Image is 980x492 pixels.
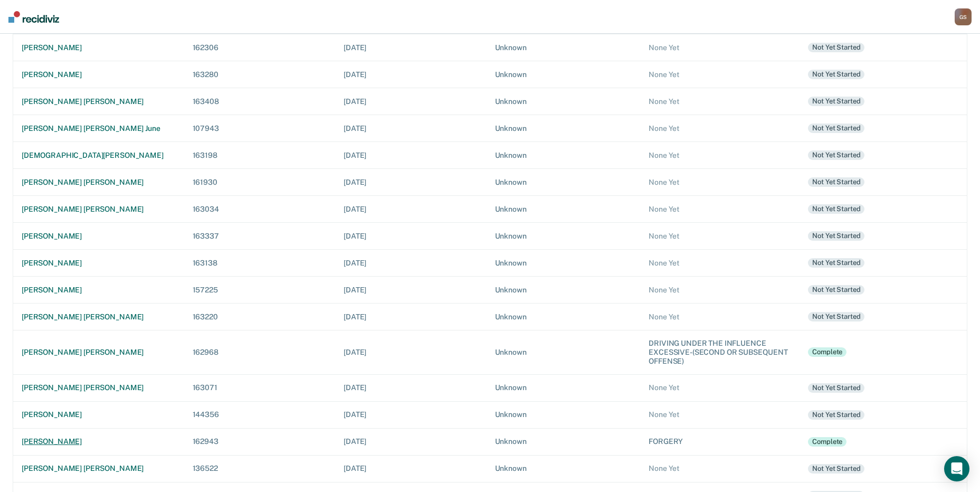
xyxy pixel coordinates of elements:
td: Unknown [487,169,641,196]
div: Not yet started [808,285,864,295]
div: [PERSON_NAME] [PERSON_NAME] [22,313,176,321]
button: GS [955,8,972,25]
div: Not yet started [808,177,864,187]
td: 157225 [184,277,336,304]
div: Not yet started [808,231,864,241]
td: Unknown [487,223,641,250]
td: Unknown [487,196,641,223]
td: Unknown [487,115,641,142]
td: [DATE] [335,250,486,277]
div: None Yet [649,410,791,419]
div: Not yet started [808,150,864,160]
div: [PERSON_NAME] [PERSON_NAME] june [22,124,176,133]
td: Unknown [487,88,641,115]
div: [PERSON_NAME] [22,70,176,79]
div: G S [955,8,972,25]
td: Unknown [487,142,641,169]
td: [DATE] [335,142,486,169]
td: 162943 [184,428,336,455]
td: [DATE] [335,34,486,61]
div: [PERSON_NAME] [22,43,176,52]
td: 162306 [184,34,336,61]
div: Not yet started [808,204,864,214]
div: Not yet started [808,43,864,52]
td: [DATE] [335,428,486,455]
td: 163408 [184,88,336,115]
td: Unknown [487,277,641,304]
div: Complete [808,347,846,357]
div: None Yet [649,70,791,79]
td: [DATE] [335,277,486,304]
div: [PERSON_NAME] [PERSON_NAME] [22,348,176,357]
td: 162968 [184,330,336,374]
td: 107943 [184,115,336,142]
td: Unknown [487,330,641,374]
div: None Yet [649,151,791,160]
td: 163337 [184,223,336,250]
div: FORGERY [649,437,791,446]
td: 163071 [184,374,336,401]
div: Not yet started [808,383,864,393]
div: None Yet [649,124,791,133]
td: Unknown [487,34,641,61]
div: [PERSON_NAME] [22,259,176,268]
td: [DATE] [335,169,486,196]
div: [PERSON_NAME] [PERSON_NAME] [22,97,176,106]
div: Not yet started [808,124,864,133]
div: Not yet started [808,70,864,79]
div: [PERSON_NAME] [22,437,176,446]
div: [PERSON_NAME] [22,232,176,241]
td: [DATE] [335,455,486,482]
div: Complete [808,437,846,447]
div: Not yet started [808,97,864,106]
td: Unknown [487,401,641,428]
td: [DATE] [335,223,486,250]
td: 163198 [184,142,336,169]
td: [DATE] [335,304,486,330]
td: 163220 [184,304,336,330]
td: [DATE] [335,88,486,115]
td: Unknown [487,304,641,330]
div: None Yet [649,97,791,106]
div: None Yet [649,232,791,241]
div: DRIVING UNDER THE INFLUENCE EXCESSIVE-(SECOND OR SUBSEQUENT OFFENSE) [649,339,791,365]
div: [PERSON_NAME] [PERSON_NAME] [22,178,176,187]
div: None Yet [649,464,791,473]
td: [DATE] [335,115,486,142]
div: None Yet [649,286,791,295]
div: [PERSON_NAME] [PERSON_NAME] [22,383,176,392]
div: Not yet started [808,464,864,474]
div: None Yet [649,383,791,392]
div: [PERSON_NAME] [22,410,176,419]
div: None Yet [649,205,791,214]
td: [DATE] [335,196,486,223]
div: Not yet started [808,410,864,420]
div: None Yet [649,178,791,187]
td: 144356 [184,401,336,428]
td: 163280 [184,61,336,88]
td: 163034 [184,196,336,223]
td: Unknown [487,428,641,455]
td: [DATE] [335,330,486,374]
div: [PERSON_NAME] [22,286,176,295]
div: Not yet started [808,312,864,321]
td: 163138 [184,250,336,277]
td: [DATE] [335,374,486,401]
td: 136522 [184,455,336,482]
img: Recidiviz [8,11,59,23]
div: [PERSON_NAME] [PERSON_NAME] [22,464,176,473]
td: [DATE] [335,61,486,88]
div: None Yet [649,259,791,268]
td: 161930 [184,169,336,196]
div: None Yet [649,43,791,52]
td: Unknown [487,374,641,401]
td: [DATE] [335,401,486,428]
td: Unknown [487,61,641,88]
td: Unknown [487,250,641,277]
div: [PERSON_NAME] [PERSON_NAME] [22,205,176,214]
div: [DEMOGRAPHIC_DATA][PERSON_NAME] [22,151,176,160]
div: Open Intercom Messenger [944,456,969,481]
div: None Yet [649,313,791,321]
td: Unknown [487,455,641,482]
div: Not yet started [808,258,864,268]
